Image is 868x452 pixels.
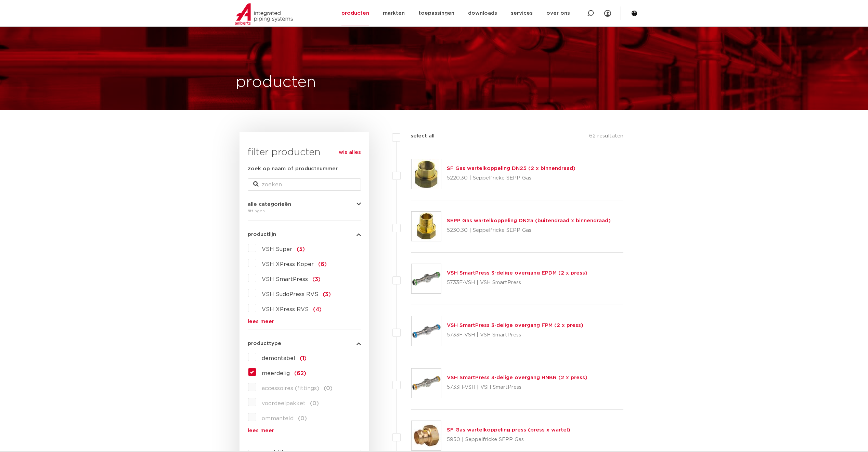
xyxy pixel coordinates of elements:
a: wis alles [339,148,361,157]
span: VSH Super [262,247,292,252]
p: 5950 | Seppelfricke SEPP Gas [447,434,570,445]
span: VSH XPress RVS [262,307,309,312]
p: 5733E-VSH | VSH SmartPress [447,277,587,288]
span: meerdelig [262,371,290,376]
label: zoek op naam of productnummer [248,165,338,173]
span: (0) [310,401,319,406]
h3: filter producten [248,146,361,159]
input: zoeken [248,178,361,191]
img: Thumbnail for VSH SmartPress 3-delige overgang FPM (2 x press) [412,316,441,346]
span: alle categorieën [248,202,291,207]
a: lees meer [248,319,361,324]
img: Thumbnail for VSH SmartPress 3-delige overgang HNBR (2 x press) [412,369,441,398]
img: Thumbnail for VSH SmartPress 3-delige overgang EPDM (2 x press) [412,264,441,293]
span: (0) [298,416,307,421]
p: 5230.30 | Seppelfricke SEPP Gas [447,225,611,236]
button: productlijn [248,232,361,237]
span: productlijn [248,232,276,237]
span: voordeelpakket [262,401,306,406]
a: SEPP Gas wartelkoppeling DN25 (buitendraad x binnendraad) [447,218,611,223]
a: VSH SmartPress 3-delige overgang EPDM (2 x press) [447,270,587,276]
label: select all [400,132,435,140]
span: (0) [324,386,333,391]
p: 62 resultaten [589,132,623,143]
span: VSH XPress Koper [262,262,314,267]
span: (4) [313,307,322,312]
span: (5) [297,247,305,252]
span: VSH SmartPress [262,277,308,282]
div: fittingen [248,207,361,215]
p: 5220.30 | Seppelfricke SEPP Gas [447,173,575,184]
span: (3) [323,292,331,297]
span: VSH SudoPress RVS [262,292,318,297]
span: (1) [300,356,307,361]
span: (62) [294,371,306,376]
p: 5733F-VSH | VSH SmartPress [447,330,583,341]
span: producttype [248,341,281,346]
span: accessoires (fittings) [262,386,319,391]
h1: producten [236,71,316,93]
a: SF Gas wartelkoppeling DN25 (2 x binnendraad) [447,166,575,171]
a: VSH SmartPress 3-delige overgang FPM (2 x press) [447,323,583,328]
img: Thumbnail for SF Gas wartelkoppeling press (press x wartel) [412,421,441,450]
span: (6) [318,262,327,267]
span: (3) [312,277,321,282]
img: Thumbnail for SF Gas wartelkoppeling DN25 (2 x binnendraad) [412,159,441,189]
button: producttype [248,341,361,346]
a: lees meer [248,428,361,433]
a: SF Gas wartelkoppeling press (press x wartel) [447,427,570,433]
a: VSH SmartPress 3-delige overgang HNBR (2 x press) [447,375,587,380]
p: 5733H-VSH | VSH SmartPress [447,382,587,393]
button: alle categorieën [248,202,361,207]
img: Thumbnail for SEPP Gas wartelkoppeling DN25 (buitendraad x binnendraad) [412,212,441,241]
span: demontabel [262,356,295,361]
span: ommanteld [262,416,294,421]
